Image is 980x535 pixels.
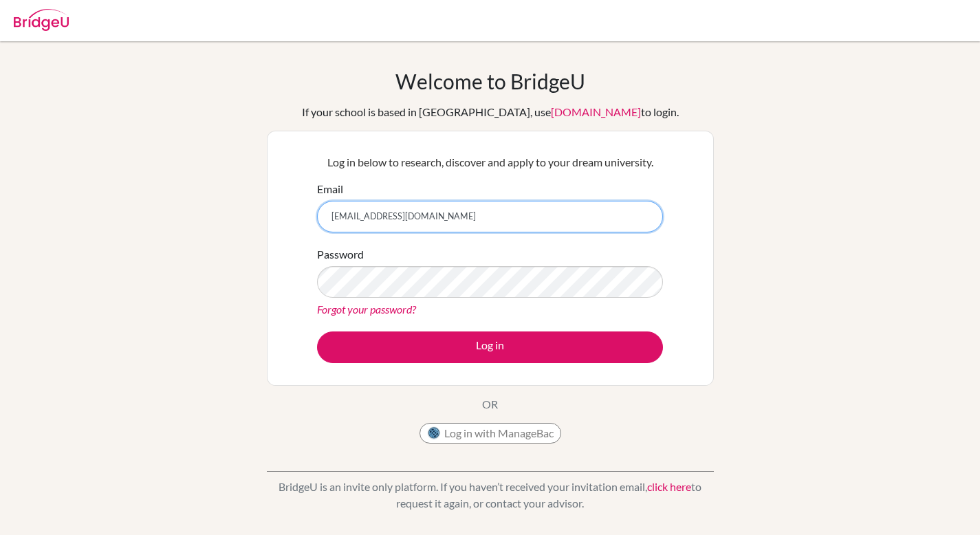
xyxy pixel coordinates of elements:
img: Bridge-U [14,9,69,31]
h1: Welcome to BridgeU [395,69,585,94]
button: Log in with ManageBac [420,423,561,444]
div: If your school is based in [GEOGRAPHIC_DATA], use to login. [302,104,679,120]
a: Forgot your password? [317,303,416,316]
label: Email [317,181,343,197]
p: OR [482,396,498,413]
a: click here [647,480,691,493]
label: Password [317,246,364,263]
p: Log in below to research, discover and apply to your dream university. [317,154,663,171]
button: Log in [317,331,663,363]
p: BridgeU is an invite only platform. If you haven’t received your invitation email, to request it ... [267,479,714,512]
a: [DOMAIN_NAME] [551,105,641,118]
